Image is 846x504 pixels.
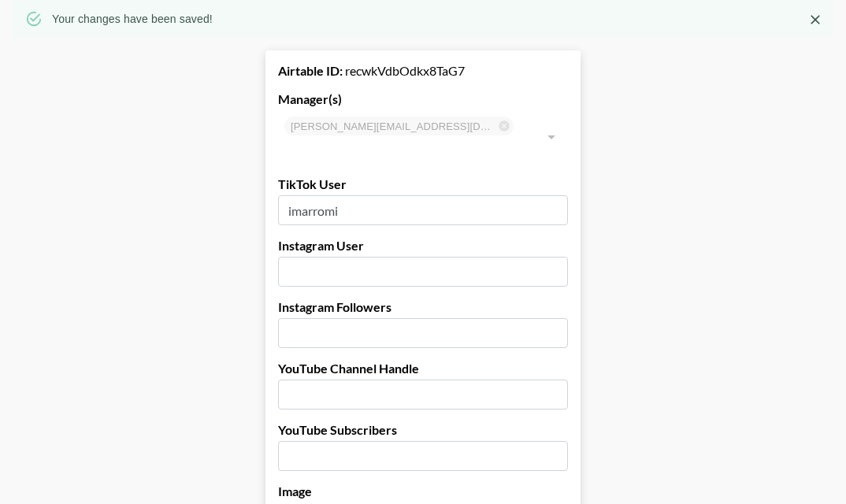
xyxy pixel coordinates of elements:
label: Image [278,484,568,499]
strong: Airtable ID: [278,63,343,78]
label: YouTube Subscribers [278,422,568,438]
button: Close [803,8,827,31]
label: YouTube Channel Handle [278,361,568,376]
label: Instagram Followers [278,299,568,315]
label: Instagram User [278,238,568,254]
label: Manager(s) [278,91,568,107]
label: TikTok User [278,176,568,192]
div: Your changes have been saved! [52,5,213,33]
div: recwkVdbOdkx8TaG7 [278,63,568,79]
